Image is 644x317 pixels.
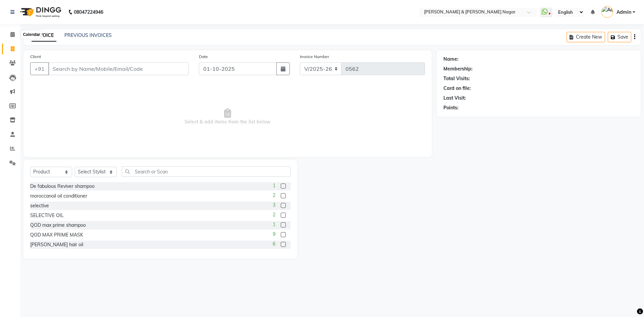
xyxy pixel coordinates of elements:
[17,3,63,21] img: logo
[30,212,64,219] div: SELECTIVE OIL
[30,83,425,150] span: Select & add items from the list below
[443,85,471,92] div: Card on file:
[443,104,459,111] div: Points:
[273,221,275,228] span: 1
[273,231,275,238] span: 9
[616,9,631,16] span: Admin
[273,192,275,199] span: 2
[273,202,275,209] span: 3
[30,62,49,75] button: +91
[74,3,103,21] b: 08047224946
[122,166,290,177] input: Search or Scan
[443,65,473,72] div: Membership:
[30,54,41,60] label: Client
[30,193,87,200] div: moroccanoil oil conditioner
[64,32,112,38] a: PREVIOUS INVOICES
[567,32,605,42] button: Create New
[608,32,631,42] button: Save
[48,62,189,75] input: Search by Name/Mobile/Email/Code
[30,241,83,248] div: [PERSON_NAME] hair oil
[273,241,275,248] span: 6
[30,231,83,239] div: QOD MAX PRIME MASK
[273,211,275,218] span: 2
[443,56,459,63] div: Name:
[30,183,95,190] div: De fabulous Reviver shampoo
[30,222,86,229] div: QOD max prime shampoo
[21,31,42,39] div: Calendar
[300,54,329,60] label: Invoice Number
[601,6,613,18] img: Admin
[30,202,49,209] div: selective
[443,75,470,82] div: Total Visits:
[199,54,208,60] label: Date
[443,95,466,102] div: Last Visit:
[273,182,275,189] span: 1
